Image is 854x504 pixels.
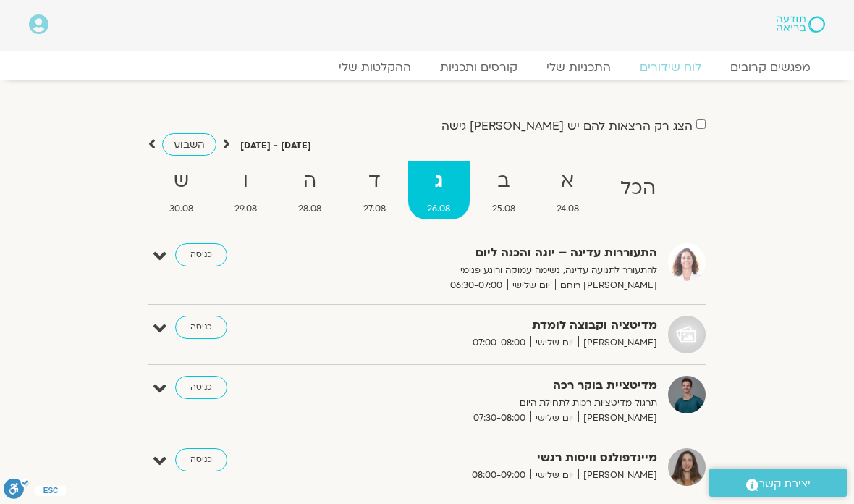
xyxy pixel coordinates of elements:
a: ג26.08 [408,161,470,219]
span: 07:00-08:00 [468,335,530,350]
p: [DATE] - [DATE] [240,138,311,154]
strong: ש [150,165,212,198]
a: ש30.08 [150,161,212,219]
strong: התעוררות עדינה – יוגה והכנה ליום [346,243,657,263]
a: יצירת קשר [709,469,847,497]
strong: מיינדפולנס וויסות רגשי [346,448,657,468]
strong: ו [215,165,276,198]
a: מפגשים קרובים [716,60,825,75]
a: השבוע [162,133,216,156]
strong: א [537,165,598,198]
span: השבוע [174,138,205,151]
a: ו29.08 [215,161,276,219]
strong: ד [344,165,405,198]
a: הכל [601,161,675,219]
span: יום שלישי [530,411,578,426]
p: להתעורר לתנועה עדינה, נשימה עמוקה ורוגע פנימי [346,263,657,278]
a: ההקלטות שלי [324,60,426,75]
a: כניסה [175,316,227,339]
a: ד27.08 [344,161,405,219]
span: 30.08 [150,201,212,217]
span: יום שלישי [530,335,578,350]
span: 06:30-07:00 [445,278,507,293]
a: לוח שידורים [625,60,716,75]
span: [PERSON_NAME] [578,468,657,483]
span: יום שלישי [507,278,555,293]
a: א24.08 [537,161,598,219]
strong: מדיטציית בוקר רכה [346,376,657,395]
span: 08:00-09:00 [467,468,530,483]
strong: ה [279,165,341,198]
a: כניסה [175,243,227,266]
span: [PERSON_NAME] רוחם [555,278,657,293]
p: תרגול מדיטציות רכות לתחילת היום [346,395,657,411]
a: כניסה [175,448,227,471]
strong: הכל [601,172,675,205]
span: 28.08 [279,201,341,217]
span: [PERSON_NAME] [578,411,657,426]
span: 29.08 [215,201,276,217]
span: 26.08 [408,201,470,217]
a: התכניות שלי [532,60,625,75]
a: קורסים ותכניות [426,60,532,75]
a: ה28.08 [279,161,341,219]
span: 27.08 [344,201,405,217]
strong: ג [408,165,470,198]
span: 25.08 [473,201,534,217]
strong: ב [473,165,534,198]
label: הצג רק הרצאות להם יש [PERSON_NAME] גישה [441,119,693,133]
span: 07:30-08:00 [468,411,530,426]
a: ב25.08 [473,161,534,219]
nav: Menu [29,60,825,75]
span: [PERSON_NAME] [578,335,657,350]
span: יום שלישי [530,468,578,483]
a: כניסה [175,376,227,399]
strong: מדיטציה וקבוצה לומדת [346,316,657,335]
span: יצירת קשר [758,474,811,494]
span: 24.08 [537,201,598,217]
